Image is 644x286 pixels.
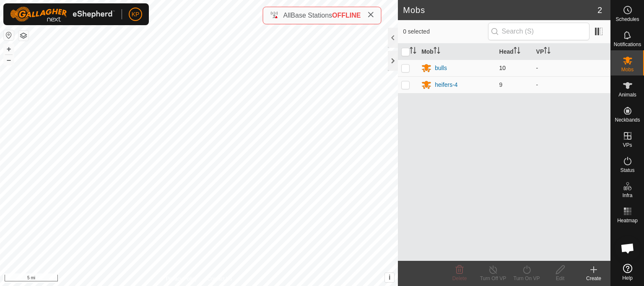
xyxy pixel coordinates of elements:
h2: Mobs [403,5,597,15]
button: – [4,55,14,65]
span: 2 [597,4,602,16]
span: Infra [622,193,632,198]
a: Help [611,260,644,284]
span: Animals [618,92,636,97]
td: - [533,76,610,93]
button: Reset Map [4,30,14,40]
th: Mob [418,44,496,60]
th: Head [496,44,533,60]
div: heifers-4 [435,81,457,89]
span: Heatmap [617,218,638,223]
div: bulls [435,64,447,73]
td: - [533,60,610,76]
button: i [385,273,394,282]
a: Contact Us [207,275,232,283]
div: Create [577,275,610,282]
span: VPs [623,143,632,148]
p-sorticon: Activate to sort [544,48,551,55]
span: Help [622,276,633,281]
div: Open chat [615,236,640,261]
span: 9 [499,81,503,88]
p-sorticon: Activate to sort [514,48,520,55]
input: Search (S) [488,23,589,40]
div: Edit [543,275,577,282]
div: Turn On VP [510,275,543,282]
img: Gallagher Logo [10,7,115,22]
p-sorticon: Activate to sort [410,48,416,55]
span: Delete [452,276,467,281]
button: + [4,44,14,54]
p-sorticon: Activate to sort [434,48,440,55]
span: Mobs [621,67,634,72]
span: Schedules [615,17,639,22]
div: Turn Off VP [476,275,510,282]
span: KP [132,10,140,19]
span: 0 selected [403,27,488,36]
th: VP [533,44,610,60]
span: Base Stations [291,12,332,19]
span: All [283,12,291,19]
button: Map Layers [18,31,29,41]
span: Status [620,168,634,173]
span: i [389,274,390,281]
span: 10 [499,65,506,71]
span: Neckbands [615,117,640,122]
a: Privacy Policy [166,275,197,283]
span: Notifications [614,42,641,47]
span: OFFLINE [332,12,361,19]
